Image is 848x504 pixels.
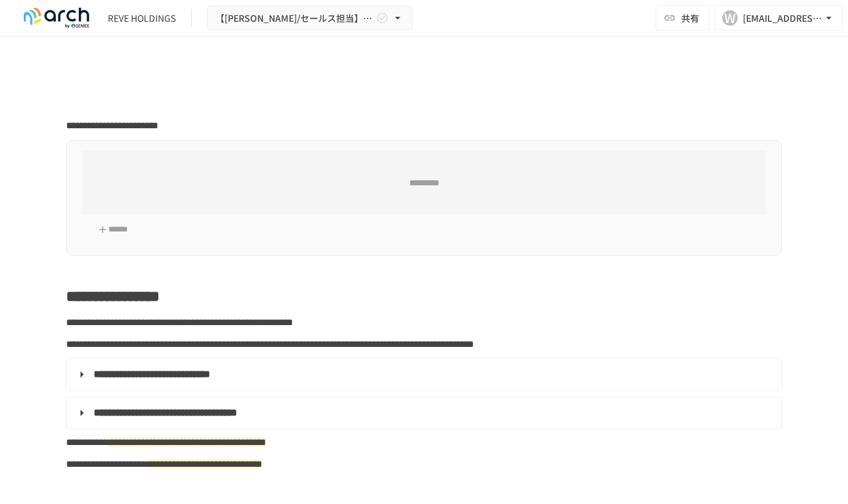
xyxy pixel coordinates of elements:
[216,10,373,26] span: 【[PERSON_NAME]/セールス担当】REVE HOLDINGS様_初期設定サポート
[722,10,738,26] div: W
[715,5,843,31] button: W[EMAIL_ADDRESS][DOMAIN_NAME]
[743,10,822,26] div: [EMAIL_ADDRESS][DOMAIN_NAME]
[15,8,98,28] img: logo-default@2x-9cf2c760.svg
[656,5,709,31] button: 共有
[207,6,412,31] button: 【[PERSON_NAME]/セールス担当】REVE HOLDINGS様_初期設定サポート
[108,12,176,25] div: REVE HOLDINGS
[681,11,699,25] span: 共有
